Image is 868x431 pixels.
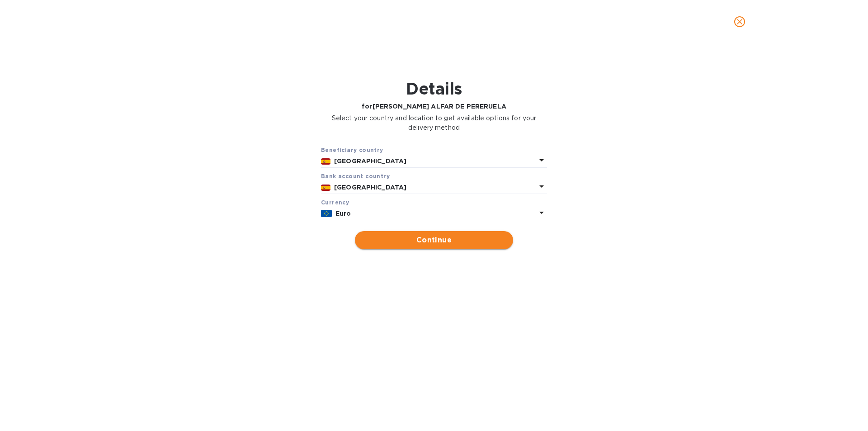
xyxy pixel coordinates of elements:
span: Continue [362,235,506,246]
p: Select your country and location to get available options for your delivery method [321,114,547,133]
b: Beneficiary country [321,147,383,153]
button: Continue [355,231,513,249]
h1: Details [321,79,547,98]
b: for [PERSON_NAME] ALFAR DE PERERUELA [362,103,506,110]
b: Currency [321,199,349,206]
img: ES [321,158,330,165]
img: ES [321,185,330,191]
b: [GEOGRAPHIC_DATA] [334,184,406,191]
button: close [729,11,750,33]
b: [GEOGRAPHIC_DATA] [334,157,406,165]
b: Bank account cоuntry [321,173,390,180]
b: Euro [335,210,351,217]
